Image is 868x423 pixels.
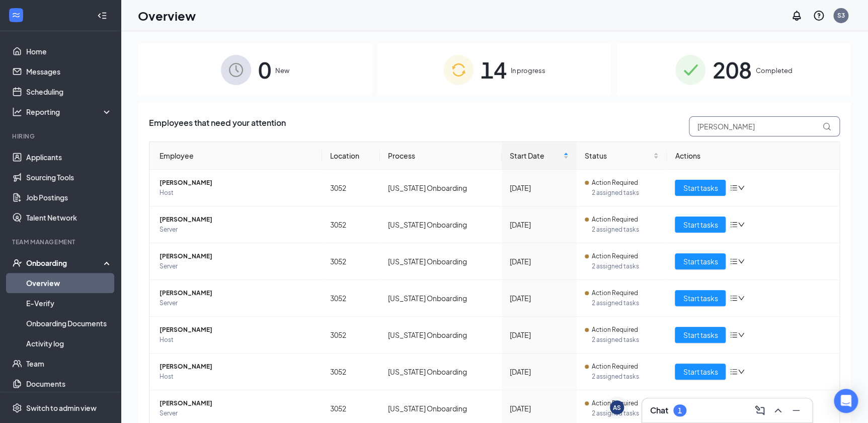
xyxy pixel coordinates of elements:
[683,256,718,267] span: Start tasks
[738,331,745,338] span: down
[592,261,659,271] span: 2 assigned tasks
[26,187,112,207] a: Job Postings
[738,258,745,265] span: down
[149,142,322,170] th: Employee
[592,288,638,298] span: Action Required
[26,167,112,187] a: Sourcing Tools
[683,366,718,377] span: Start tasks
[322,206,380,243] td: 3052
[322,280,380,317] td: 3052
[149,116,286,136] span: Employees that need your attention
[592,372,659,382] span: 2 assigned tasks
[322,354,380,390] td: 3052
[585,150,652,161] span: Status
[380,206,501,243] td: [US_STATE] Onboarding
[26,41,112,61] a: Home
[258,52,271,87] span: 0
[160,251,314,261] span: [PERSON_NAME]
[834,389,858,413] div: Open Intercom Messenger
[322,317,380,354] td: 3052
[322,170,380,206] td: 3052
[26,207,112,228] a: Talent Network
[675,364,726,380] button: Start tasks
[12,403,22,413] svg: Settings
[510,150,561,161] span: Start Date
[380,317,501,354] td: [US_STATE] Onboarding
[26,403,97,413] div: Switch to admin view
[12,258,22,268] svg: UserCheck
[592,398,638,408] span: Action Required
[138,7,196,24] h1: Overview
[160,288,314,298] span: [PERSON_NAME]
[12,132,110,140] div: Hiring
[510,403,569,414] div: [DATE]
[675,290,726,306] button: Start tasks
[675,217,726,233] button: Start tasks
[813,10,825,22] svg: QuestionInfo
[26,107,113,117] div: Reporting
[26,61,112,82] a: Messages
[380,354,501,390] td: [US_STATE] Onboarding
[26,374,112,394] a: Documents
[689,116,840,136] input: Search by Name, Job Posting, or Process
[592,362,638,372] span: Action Required
[26,333,112,354] a: Activity log
[160,215,314,225] span: [PERSON_NAME]
[738,221,745,228] span: down
[730,221,738,229] span: bars
[275,65,289,76] span: New
[752,402,768,418] button: ComposeMessage
[683,182,718,193] span: Start tasks
[790,404,802,416] svg: Minimize
[577,142,667,170] th: Status
[730,331,738,339] span: bars
[510,293,569,304] div: [DATE]
[160,178,314,188] span: [PERSON_NAME]
[613,403,621,412] div: AS
[11,10,21,20] svg: WorkstreamLogo
[322,142,380,170] th: Location
[160,298,314,308] span: Server
[788,402,804,418] button: Minimize
[837,11,845,20] div: S3
[97,11,107,21] svg: Collapse
[675,253,726,269] button: Start tasks
[730,257,738,265] span: bars
[26,258,104,268] div: Onboarding
[160,335,314,345] span: Host
[510,329,569,340] div: [DATE]
[510,256,569,267] div: [DATE]
[510,182,569,193] div: [DATE]
[26,354,112,374] a: Team
[592,188,659,198] span: 2 assigned tasks
[683,293,718,304] span: Start tasks
[160,398,314,408] span: [PERSON_NAME]
[12,107,22,117] svg: Analysis
[678,406,682,415] div: 1
[683,219,718,230] span: Start tasks
[511,65,545,76] span: In progress
[510,366,569,377] div: [DATE]
[738,368,745,375] span: down
[754,404,766,416] svg: ComposeMessage
[730,368,738,376] span: bars
[12,238,110,246] div: Team Management
[675,327,726,343] button: Start tasks
[675,180,726,196] button: Start tasks
[26,313,112,333] a: Onboarding Documents
[510,219,569,230] div: [DATE]
[592,178,638,188] span: Action Required
[160,225,314,235] span: Server
[322,243,380,280] td: 3052
[160,362,314,372] span: [PERSON_NAME]
[730,294,738,302] span: bars
[683,329,718,340] span: Start tasks
[26,293,112,313] a: E-Verify
[592,298,659,308] span: 2 assigned tasks
[481,52,507,87] span: 14
[160,325,314,335] span: [PERSON_NAME]
[380,170,501,206] td: [US_STATE] Onboarding
[713,52,752,87] span: 208
[738,184,745,191] span: down
[160,372,314,382] span: Host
